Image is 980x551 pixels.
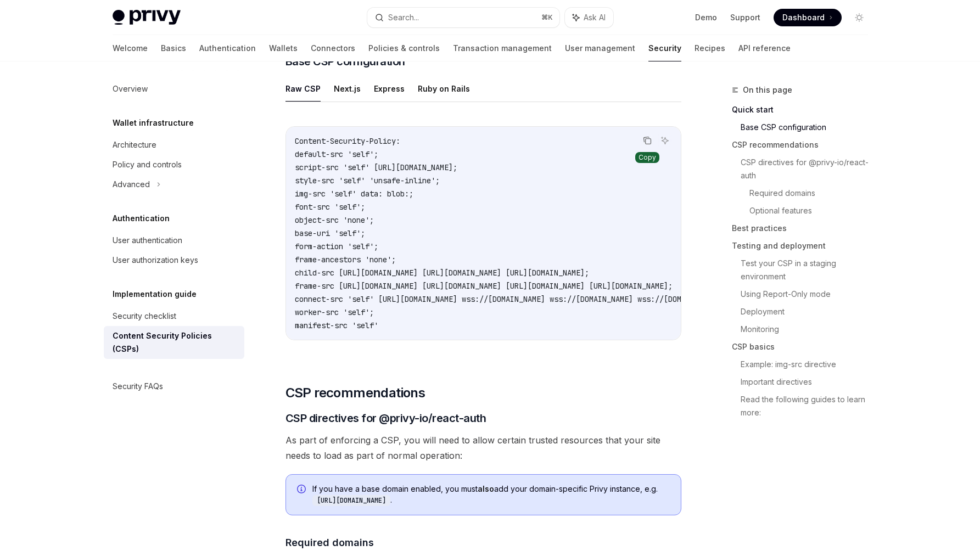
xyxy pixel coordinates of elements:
[113,234,182,247] div: User authentication
[161,35,186,61] a: Basics
[113,35,148,61] a: Welcome
[113,288,197,301] h5: Implementation guide
[104,230,244,250] a: User authentication
[113,116,194,130] h5: Wallet infrastructure
[695,35,725,61] a: Recipes
[297,485,308,496] svg: Info
[285,54,405,69] span: Base CSP configuration
[295,215,374,225] span: object-src 'none';
[113,380,163,393] div: Security FAQs
[541,13,553,22] span: ⌘ K
[695,12,717,23] a: Demo
[295,255,396,265] span: frame-ancestors 'none';
[104,135,244,155] a: Architecture
[113,310,176,323] div: Security checklist
[295,162,457,172] span: script-src 'self' [URL][DOMAIN_NAME];
[732,237,877,255] a: Testing and deployment
[113,158,182,171] div: Policy and controls
[285,535,374,550] span: Required domains
[730,12,760,23] a: Support
[732,101,877,119] a: Quick start
[295,228,365,238] span: base-uri 'self';
[658,133,672,148] button: Ask AI
[741,321,877,338] a: Monitoring
[295,281,673,291] span: frame-src [URL][DOMAIN_NAME] [URL][DOMAIN_NAME] [URL][DOMAIN_NAME] [URL][DOMAIN_NAME];
[741,154,877,184] a: CSP directives for @privy-io/react-auth
[368,35,440,61] a: Policies & controls
[199,35,256,61] a: Authentication
[104,79,244,99] a: Overview
[104,326,244,359] a: Content Security Policies (CSPs)
[738,35,791,61] a: API reference
[113,254,198,267] div: User authorization keys
[312,495,390,506] code: [URL][DOMAIN_NAME]
[104,306,244,326] a: Security checklist
[741,391,877,421] a: Read the following guides to learn more:
[311,35,355,61] a: Connectors
[285,384,425,402] span: CSP recommendations
[732,136,877,154] a: CSP recommendations
[741,373,877,391] a: Important directives
[478,484,494,493] strong: also
[295,149,378,159] span: default-src 'self';
[782,12,825,23] span: Dashboard
[295,176,440,185] span: style-src 'self' 'unsafe-inline';
[743,83,792,97] span: On this page
[732,220,877,237] a: Best practices
[374,76,405,102] button: Express
[749,184,877,202] a: Required domains
[850,9,868,26] button: Toggle dark mode
[741,356,877,373] a: Example: img-src directive
[295,321,378,330] span: manifest-src 'self'
[749,202,877,220] a: Optional features
[334,76,361,102] button: Next.js
[584,12,606,23] span: Ask AI
[113,212,170,225] h5: Authentication
[565,35,635,61] a: User management
[732,338,877,356] a: CSP basics
[295,241,378,251] span: form-action 'self';
[104,250,244,270] a: User authorization keys
[113,82,148,95] div: Overview
[635,152,659,163] div: Copy
[285,76,321,102] button: Raw CSP
[295,189,413,199] span: img-src 'self' data: blob:;
[741,303,877,321] a: Deployment
[565,8,613,27] button: Ask AI
[113,138,156,151] div: Architecture
[295,202,365,212] span: font-src 'self';
[295,136,400,146] span: Content-Security-Policy:
[113,329,238,356] div: Content Security Policies (CSPs)
[367,8,559,27] button: Search...⌘K
[648,35,681,61] a: Security
[295,307,374,317] span: worker-src 'self';
[285,411,486,426] span: CSP directives for @privy-io/react-auth
[113,178,150,191] div: Advanced
[418,76,470,102] button: Ruby on Rails
[741,255,877,285] a: Test your CSP in a staging environment
[104,155,244,175] a: Policy and controls
[269,35,298,61] a: Wallets
[774,9,842,26] a: Dashboard
[295,294,914,304] span: connect-src 'self' [URL][DOMAIN_NAME] wss://[DOMAIN_NAME] wss://[DOMAIN_NAME] wss://[DOMAIN_NAME]...
[104,376,244,396] a: Security FAQs
[312,483,670,506] span: If you have a base domain enabled, you must add your domain-specific Privy instance, e.g. .
[388,11,419,24] div: Search...
[741,285,877,303] a: Using Report-Only mode
[453,35,552,61] a: Transaction management
[741,119,877,136] a: Base CSP configuration
[295,268,589,278] span: child-src [URL][DOMAIN_NAME] [URL][DOMAIN_NAME] [URL][DOMAIN_NAME];
[640,133,654,148] button: Copy the contents from the code block
[285,432,681,463] span: As part of enforcing a CSP, you will need to allow certain trusted resources that your site needs...
[113,10,181,25] img: light logo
